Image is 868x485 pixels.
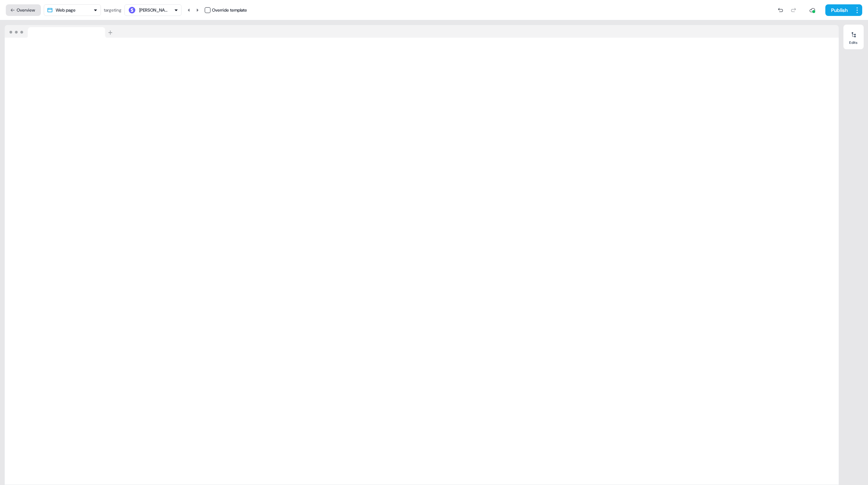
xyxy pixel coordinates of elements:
button: Edits [843,29,864,45]
button: [PERSON_NAME] [124,4,182,16]
img: Browser topbar [5,25,116,38]
div: [PERSON_NAME] [139,7,168,14]
div: Override template [212,7,247,14]
div: targeting [104,7,122,14]
button: Overview [6,4,41,16]
div: Web page [56,7,76,14]
button: Publish [825,4,852,16]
